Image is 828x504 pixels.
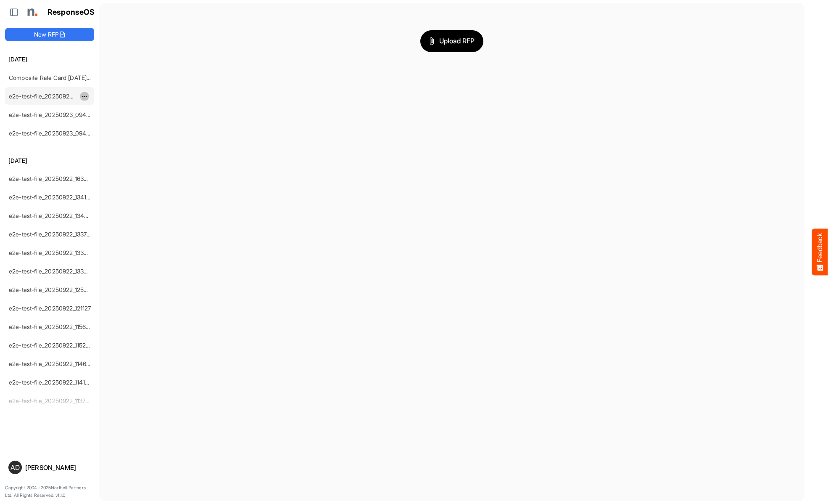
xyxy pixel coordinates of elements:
a: e2e-test-file_20250923_094821 [9,130,95,137]
a: e2e-test-file_20250922_133214 [9,268,93,275]
a: e2e-test-file_20250922_114138 [9,379,92,386]
a: e2e-test-file_20250922_115221 [9,342,92,349]
a: e2e-test-file_20250922_114626 [9,360,93,367]
a: e2e-test-file_20250922_133735 [9,231,94,238]
img: Northell [23,4,40,21]
a: e2e-test-file_20250922_134044 [9,212,96,219]
a: e2e-test-file_20250922_134123 [9,194,93,201]
button: New RFP [5,28,94,41]
a: e2e-test-file_20250922_115612 [9,323,92,330]
h1: ResponseOS [47,8,95,17]
a: e2e-test-file_20250922_133449 [9,249,95,256]
h6: [DATE] [5,55,94,64]
button: dropdownbutton [80,92,89,101]
button: Feedback [812,229,828,276]
button: Upload RFP [420,30,483,52]
a: e2e-test-file_20250922_163414 [9,175,94,182]
div: [PERSON_NAME] [25,464,91,471]
span: AD [11,464,20,471]
p: Copyright 2004 - 2025 Northell Partners Ltd. All Rights Reserved. v 1.1.0 [5,484,94,499]
a: e2e-test-file_20250922_121127 [9,305,91,312]
a: e2e-test-file_20250923_095507 [9,93,96,100]
h6: [DATE] [5,156,94,165]
a: e2e-test-file_20250922_125530 [9,286,95,293]
a: e2e-test-file_20250923_094940 [9,111,98,118]
a: Composite Rate Card [DATE]_smaller [9,74,108,81]
span: Upload RFP [429,36,475,47]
